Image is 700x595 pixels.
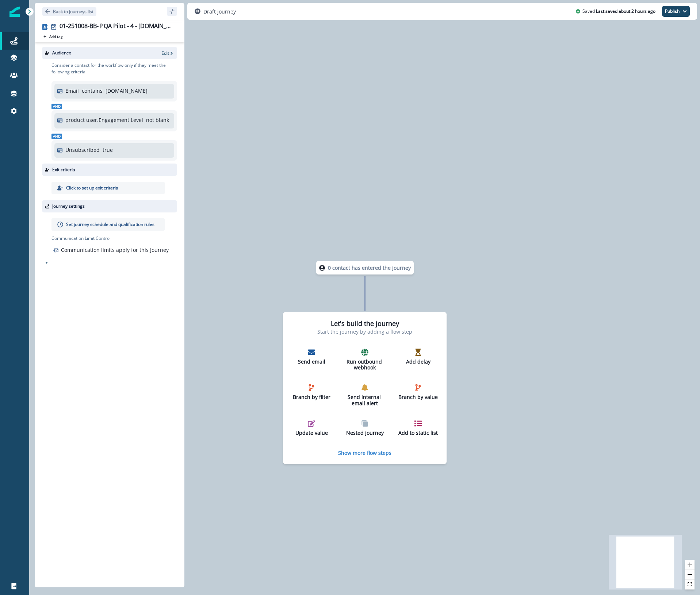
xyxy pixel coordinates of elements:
p: Communication Limit Control [51,235,177,242]
button: sidebar collapse toggle [167,7,177,16]
button: Nested journey [342,417,388,439]
button: Add to static list [395,417,441,439]
p: Add tag [49,34,62,39]
p: Add to static list [398,430,438,436]
p: Draft journey [203,8,236,15]
p: Send email [291,359,332,365]
button: Go back [42,7,96,16]
p: Back to journeys list [53,8,93,15]
div: 01-251008-BB- PQA Pilot - 4 - [DOMAIN_NAME] [60,23,174,31]
button: Branch by filter [288,381,334,403]
img: Inflection [9,7,20,17]
p: Audience [52,50,71,56]
button: Update value [288,417,334,439]
button: Send email [288,346,334,368]
p: Set journey schedule and qualification rules [66,221,154,228]
p: 0 contact has entered the journey [328,264,411,272]
p: Last saved about 2 hours ago [596,8,655,15]
p: true [103,146,113,154]
p: Update value [291,430,332,436]
button: fit view [685,580,695,590]
p: Nested journey [345,430,385,436]
button: Add delay [395,346,441,368]
button: Edit [161,50,174,56]
p: [DOMAIN_NAME] [106,87,148,95]
button: Run outbound webhook [342,346,388,374]
button: Add tag [42,34,64,39]
div: 0 contact has entered the journey [295,261,435,275]
button: Branch by value [395,381,441,403]
p: Add delay [398,359,438,365]
p: Consider a contact for the workflow only if they meet the following criteria [51,62,177,75]
button: Publish [662,6,690,17]
div: Let's build the journeyStart the journey by adding a flow stepSend emailRun outbound webhookAdd d... [283,312,447,464]
button: Show more flow steps [338,449,391,456]
span: And [51,104,62,109]
p: contains [82,87,103,95]
p: Run outbound webhook [345,359,385,371]
p: Click to set up exit criteria [66,185,118,191]
p: Email [65,87,79,95]
p: Exit criteria [52,166,75,173]
h2: Let's build the journey [331,320,399,328]
p: Branch by filter [291,394,332,400]
button: zoom out [685,570,695,580]
p: Communication limits apply for this Journey [61,246,169,254]
p: Start the journey by adding a flow step [317,328,412,335]
p: Branch by value [398,394,438,400]
span: And [51,134,62,139]
p: Edit [161,50,169,56]
p: Journey settings [52,203,85,210]
p: Unsubscribed [65,146,100,154]
p: Send internal email alert [345,394,385,407]
button: Send internal email alert [342,381,388,410]
p: Saved [582,8,595,15]
p: not blank [146,116,169,124]
p: product user.Engagement Level [65,116,143,124]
